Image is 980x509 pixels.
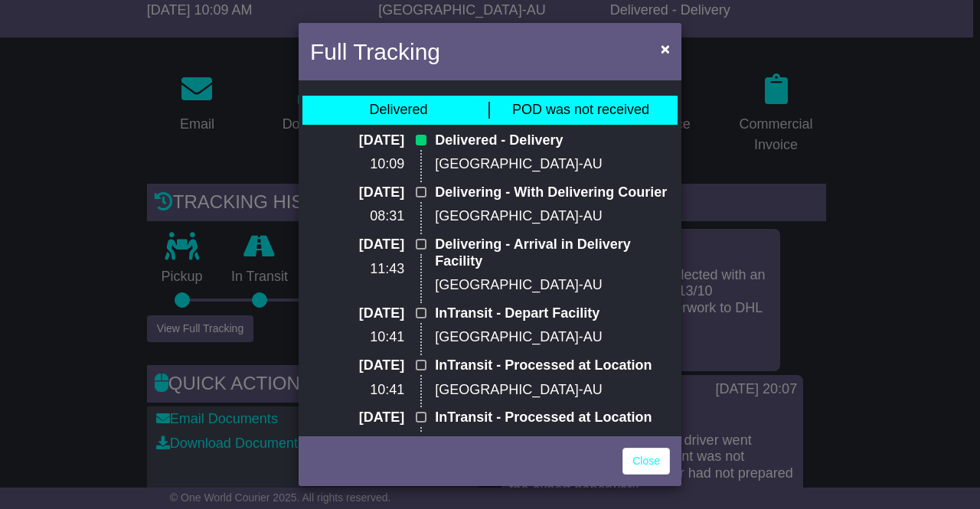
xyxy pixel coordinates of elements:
p: 11:43 [310,261,404,278]
p: [GEOGRAPHIC_DATA]-AU [435,277,670,294]
p: 10:41 [310,382,404,399]
p: InTransit - Processed at Location [435,357,670,374]
p: [DATE] [310,409,404,426]
div: Delivered [369,102,427,119]
p: Delivering - Arrival in Delivery Facility [435,237,670,269]
span: × [661,40,670,57]
p: [GEOGRAPHIC_DATA]-AU [435,329,670,346]
p: [DATE] [310,237,404,253]
p: InTransit - Processed at Location [435,409,670,426]
h4: Full Tracking [310,34,440,69]
p: [DATE] [310,132,404,149]
p: InTransit - Depart Facility [435,305,670,322]
p: Delivering - With Delivering Courier [435,184,670,201]
p: 10:09 [310,156,404,173]
p: [GEOGRAPHIC_DATA]-AU [435,382,670,399]
p: [GEOGRAPHIC_DATA]-AU [435,208,670,225]
p: 10:41 [310,329,404,346]
span: POD was not received [512,102,649,117]
button: Close [653,33,678,64]
p: [DATE] [310,184,404,201]
p: [GEOGRAPHIC_DATA]-AU [435,156,670,173]
p: [DATE] [310,357,404,374]
p: 08:31 [310,208,404,225]
a: Close [622,448,670,475]
p: Delivered - Delivery [435,132,670,149]
p: [DATE] [310,305,404,322]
